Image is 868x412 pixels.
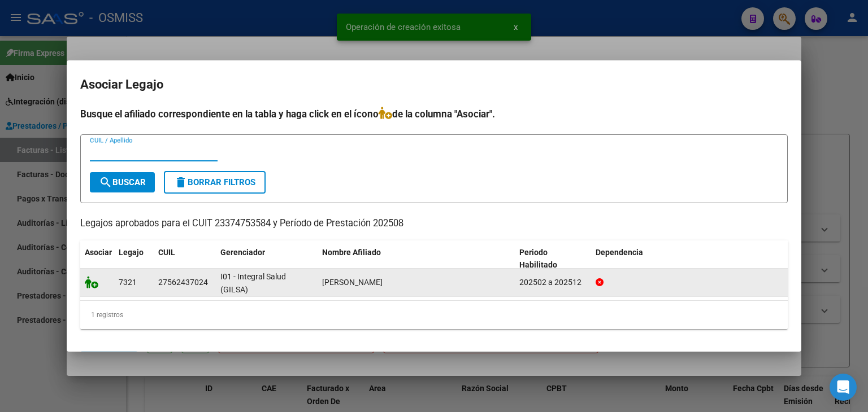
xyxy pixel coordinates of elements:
[591,240,788,278] datatable-header-cell: Dependencia
[80,240,114,278] datatable-header-cell: Asociar
[216,240,318,278] datatable-header-cell: Gerenciador
[80,301,788,329] div: 1 registros
[596,248,643,257] span: Dependencia
[114,240,154,278] datatable-header-cell: Legajo
[99,176,112,189] mat-icon: search
[220,272,286,294] span: I01 - Integral Salud (GILSA)
[85,248,112,257] span: Asociar
[164,171,266,194] button: Borrar Filtros
[220,248,265,257] span: Gerenciador
[519,276,587,289] div: 202502 a 202512
[318,240,515,278] datatable-header-cell: Nombre Afiliado
[322,278,383,287] span: ANDRADA AGOSTINA
[90,172,155,192] button: Buscar
[119,248,144,257] span: Legajo
[174,177,255,187] span: Borrar Filtros
[519,248,557,270] span: Periodo Habilitado
[154,240,216,278] datatable-header-cell: CUIL
[158,248,175,257] span: CUIL
[515,240,591,278] datatable-header-cell: Periodo Habilitado
[80,107,788,121] h4: Busque el afiliado correspondiente en la tabla y haga click en el ícono de la columna "Asociar".
[174,176,188,189] mat-icon: delete
[99,177,146,187] span: Buscar
[322,248,381,257] span: Nombre Afiliado
[158,276,208,289] div: 27562437024
[80,74,788,95] h2: Asociar Legajo
[830,374,857,401] div: Open Intercom Messenger
[119,278,137,287] span: 7321
[80,217,788,231] p: Legajos aprobados para el CUIT 23374753584 y Período de Prestación 202508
